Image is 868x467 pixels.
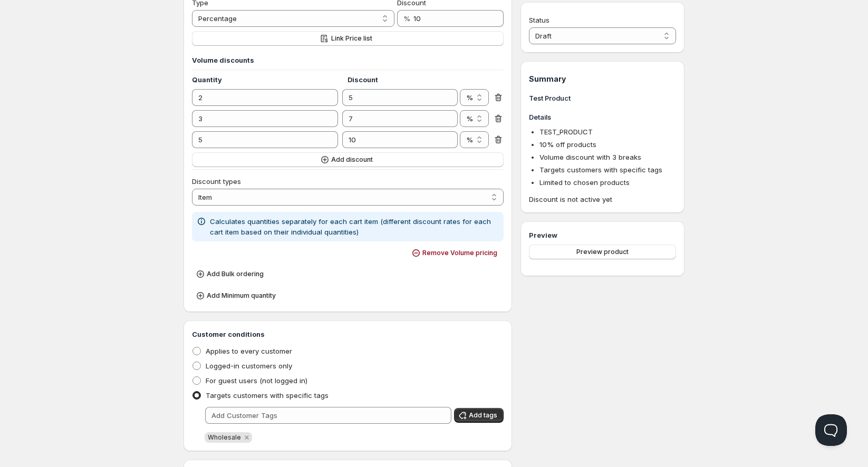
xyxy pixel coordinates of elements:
span: Targets customers with specific tags [206,391,329,400]
h4: Discount [348,74,461,85]
span: % [403,14,410,23]
h3: Test Product [529,93,676,103]
iframe: Help Scout Beacon - Open [815,414,847,446]
button: Add discount [192,152,504,167]
span: Status [529,16,549,24]
h3: Preview [529,230,676,240]
span: Add Bulk ordering [207,270,264,278]
span: Limited to chosen products [539,178,630,187]
span: Add Minimum quantity [207,291,276,300]
span: Discount is not active yet [529,194,676,205]
span: Targets customers with specific tags [539,166,662,174]
h1: Summary [529,74,676,84]
span: Wholesale [208,433,241,441]
span: Add tags [469,411,497,420]
span: TEST_PRODUCT [539,128,593,136]
button: Add Bulk ordering [192,267,270,281]
button: Add tags [454,408,504,423]
span: Link Price list [331,34,372,43]
span: Add discount [331,155,373,164]
span: Discount types [192,177,241,186]
span: Logged-in customers only [206,362,292,370]
input: Add Customer Tags [205,407,451,424]
span: Preview product [576,248,629,256]
h3: Volume discounts [192,55,504,65]
span: Applies to every customer [206,347,292,355]
button: Remove Volume pricing [408,246,504,260]
button: Preview product [529,245,676,259]
button: Add Minimum quantity [192,288,282,303]
h4: Quantity [192,74,348,85]
button: Remove Wholesale [242,433,252,442]
h3: Customer conditions [192,329,504,339]
span: For guest users (not logged in) [206,376,307,385]
span: Volume discount with 3 breaks [539,153,641,161]
span: Remove Volume pricing [422,249,497,257]
button: Link Price list [192,31,504,46]
p: Calculates quantities separately for each cart item (different discount rates for each cart item ... [210,216,499,237]
h3: Details [529,112,676,122]
span: 10 % off products [539,140,596,149]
